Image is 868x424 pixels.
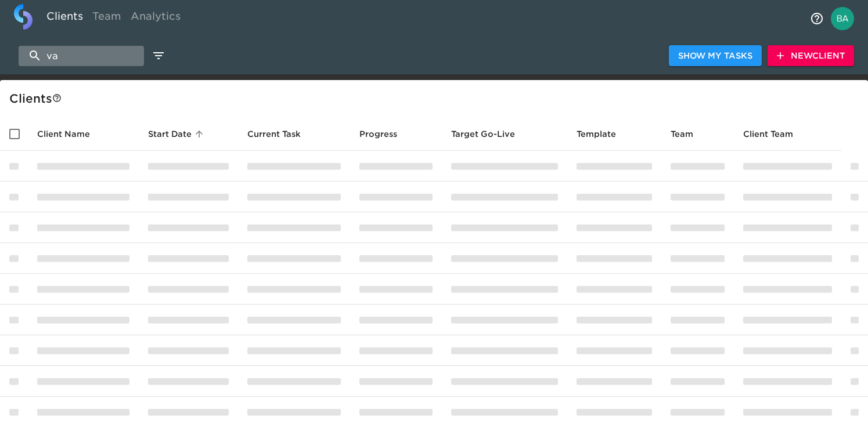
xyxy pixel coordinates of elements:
span: Show My Tasks [678,49,752,63]
span: Template [577,127,631,141]
span: Client Name [37,127,105,141]
span: Current Task [247,127,316,141]
span: This is the next Task in this Hub that should be completed [247,127,301,141]
span: Client Team [743,127,808,141]
img: logo [14,4,33,30]
span: Target Go-Live [451,127,530,141]
button: notifications [803,5,831,32]
img: Profile [831,7,854,30]
svg: This is a list of all of your clients and clients shared with you [52,93,62,103]
input: search [19,46,144,66]
button: Show My Tasks [669,45,762,67]
button: NewClient [768,45,854,67]
span: Team [671,127,708,141]
button: edit [149,46,168,66]
span: Start Date [148,127,207,141]
span: New Client [777,49,845,63]
span: Progress [359,127,412,141]
a: Analytics [126,4,185,32]
span: Calculated based on the start date and the duration of all Tasks contained in this Hub. [451,127,515,141]
div: Client s [9,89,863,108]
a: Team [88,4,126,32]
a: Clients [42,4,88,32]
